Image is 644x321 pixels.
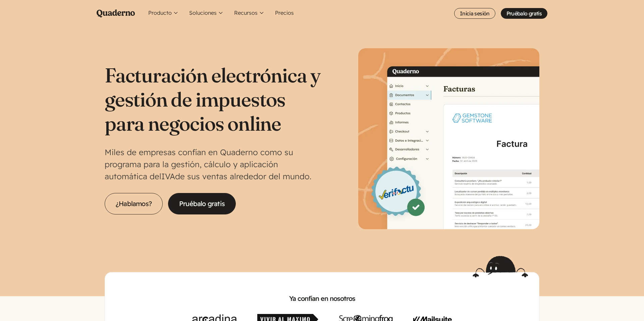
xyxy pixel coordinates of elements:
a: Pruébalo gratis [168,193,236,214]
a: Inicia sesión [454,8,495,19]
h1: Facturación electrónica y gestión de impuestos para negocios online [105,63,322,135]
abbr: Impuesto sobre el Valor Añadido [161,171,175,181]
a: Pruébalo gratis [501,8,547,19]
a: ¿Hablamos? [105,193,163,214]
p: Miles de empresas confían en Quaderno como su programa para la gestión, cálculo y aplicación auto... [105,146,322,182]
img: Interfaz de Quaderno mostrando la página Factura con el distintivo Verifactu [358,48,539,229]
h2: Ya confían en nosotros [116,294,528,303]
